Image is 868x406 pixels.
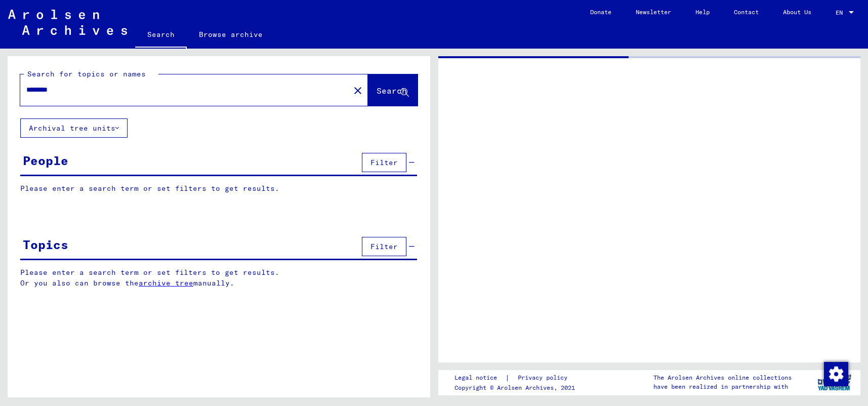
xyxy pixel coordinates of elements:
[135,22,187,49] a: Search
[653,373,792,382] p: The Arolsen Archives online collections
[370,158,398,167] span: Filter
[348,80,368,100] button: Clear
[20,183,417,194] p: Please enter a search term or set filters to get results.
[377,86,407,96] span: Search
[510,373,580,383] a: Privacy policy
[352,85,364,97] mat-icon: close
[368,74,418,106] button: Search
[139,278,193,288] a: archive tree
[23,151,68,170] div: People
[823,361,848,386] div: Change consent
[20,118,128,138] button: Archival tree units
[20,267,418,289] p: Please enter a search term or set filters to get results. Or you also can browse the manually.
[836,9,847,16] span: EN
[362,237,406,256] button: Filter
[370,242,398,251] span: Filter
[27,69,146,78] mat-label: Search for topics or names
[454,383,580,392] p: Copyright © Arolsen Archives, 2021
[454,373,505,383] a: Legal notice
[362,153,406,172] button: Filter
[653,382,792,391] p: have been realized in partnership with
[454,373,580,383] div: |
[815,370,853,395] img: yv_logo.png
[23,235,68,254] div: Topics
[187,22,275,47] a: Browse archive
[824,362,848,386] img: Change consent
[8,10,127,35] img: Arolsen_neg.svg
